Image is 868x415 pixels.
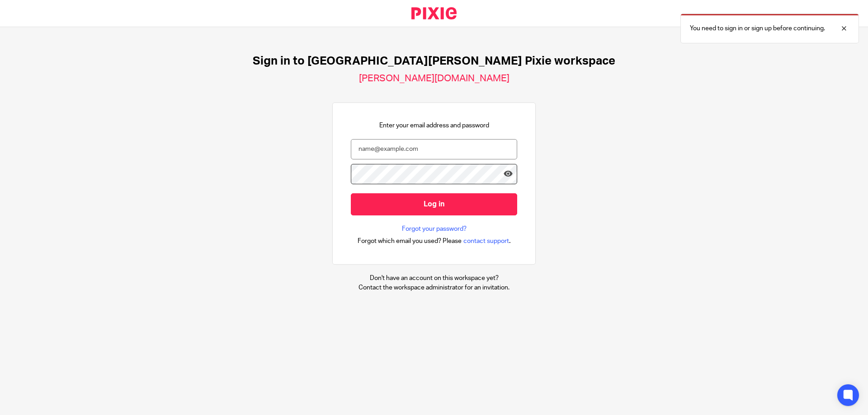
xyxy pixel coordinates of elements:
input: Log in [351,193,517,215]
h2: [PERSON_NAME][DOMAIN_NAME] [359,73,509,84]
a: Forgot your password? [402,224,467,233]
span: Forgot which email you used? Please [358,237,462,246]
p: Enter your email address and password [379,121,489,130]
p: You need to sign in or sign up before continuing. [690,24,825,33]
div: . [358,236,511,246]
h1: Sign in to [GEOGRAPHIC_DATA][PERSON_NAME] Pixie workspace [253,54,615,68]
input: name@example.com [351,139,517,159]
p: Contact the workspace administrator for an invitation. [359,283,509,292]
p: Don't have an account on this workspace yet? [359,274,509,283]
span: contact support [463,237,509,246]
